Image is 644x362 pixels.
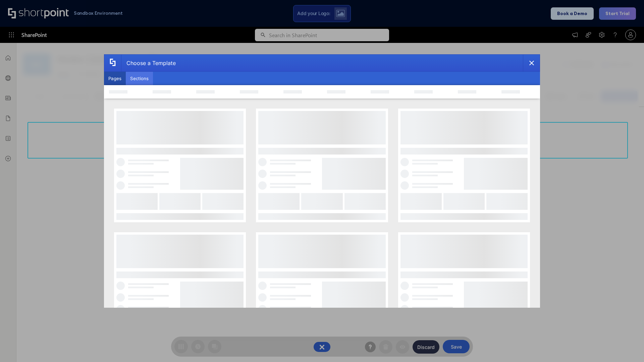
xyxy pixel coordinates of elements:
div: Choose a Template [121,55,176,71]
iframe: Chat Widget [610,330,644,362]
button: Pages [104,72,126,85]
div: template selector [104,54,540,308]
button: Sections [126,72,153,85]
